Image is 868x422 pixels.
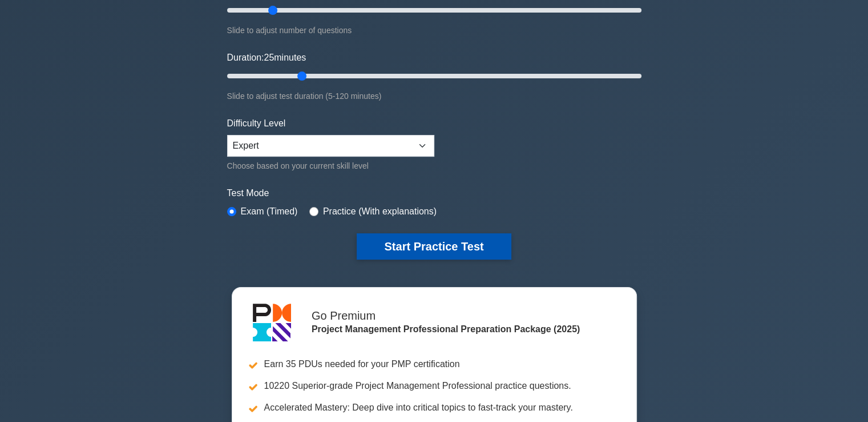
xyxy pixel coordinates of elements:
[227,51,306,65] label: Duration: minutes
[264,53,274,62] span: 25
[227,186,641,200] label: Test Mode
[323,205,437,218] label: Practice (With explanations)
[227,117,286,130] label: Difficulty Level
[227,89,641,103] div: Slide to adjust test duration (5-120 minutes)
[227,159,434,173] div: Choose based on your current skill level
[227,23,641,37] div: Slide to adjust number of questions
[357,233,511,260] button: Start Practice Test
[241,205,298,218] label: Exam (Timed)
